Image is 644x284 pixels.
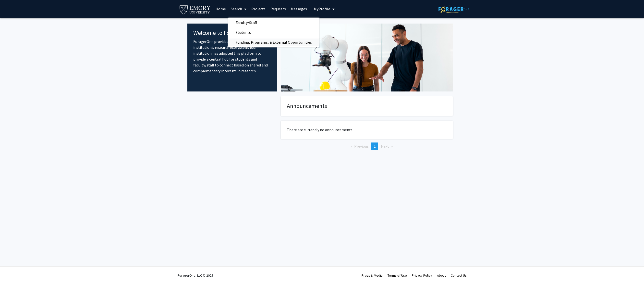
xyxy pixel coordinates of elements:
a: About [437,273,446,278]
img: Emory University Logo [179,4,211,15]
a: Privacy Policy [412,273,432,278]
span: 1 [374,144,376,149]
a: Faculty/Staff [228,19,319,26]
a: Home [213,0,228,17]
img: Cover Image [281,24,453,91]
h4: Welcome to ForagerOne [193,29,271,37]
a: Terms of Use [388,273,407,278]
span: Faculty/Staff [228,18,264,27]
div: ForagerOne, LLC © 2025 [178,267,213,284]
a: Funding, Programs, & External Opportunities [228,39,319,46]
a: Search [228,0,249,17]
span: Funding, Programs, & External Opportunities [228,37,319,47]
a: Messages [288,0,309,17]
a: Contact Us [451,273,467,278]
a: Students [228,29,319,36]
span: Previous [354,144,369,149]
a: Projects [249,0,268,17]
span: Students [228,27,258,37]
a: Press & Media [362,273,383,278]
p: ForagerOne provides an entry point into our institution’s research ecosystem. Your institution ha... [193,39,271,74]
p: There are currently no announcements. [287,127,447,133]
iframe: Chat [4,262,21,280]
span: My Profile [314,6,330,11]
ul: Pagination [281,142,453,150]
img: ForagerOne Logo [438,5,469,13]
h4: Announcements [287,103,447,110]
span: Next [381,144,389,149]
a: Requests [268,0,288,17]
